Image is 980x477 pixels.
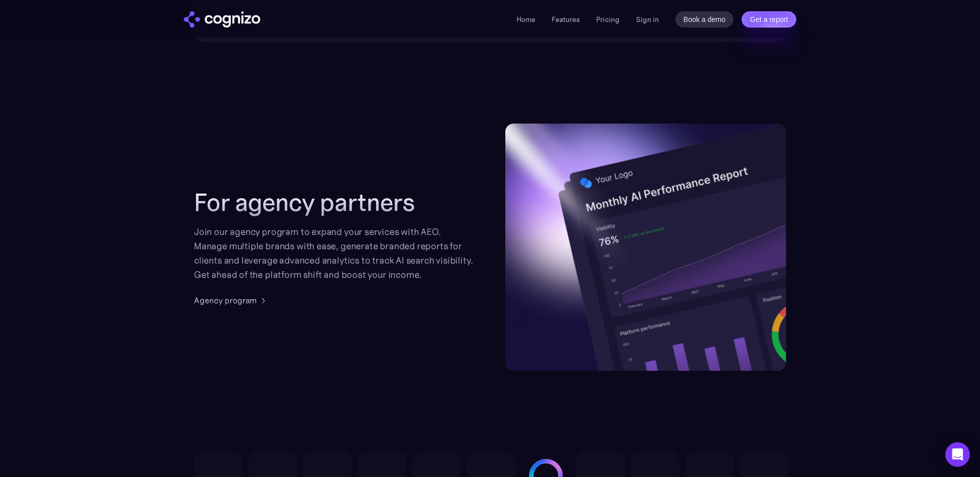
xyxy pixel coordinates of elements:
div: Join our agency program to expand your services with AEO. Manage multiple brands with ease, gener... [194,225,475,282]
h2: For agency partners [194,188,475,217]
a: Book a demo [675,11,734,28]
a: Get a report [742,11,796,28]
a: Features [552,15,580,24]
div: Open Intercom Messenger [945,442,970,467]
a: Sign in [636,13,659,26]
a: Agency program [194,294,269,306]
a: Pricing [596,15,620,24]
a: Home [517,15,535,24]
img: cognizo logo [184,11,260,28]
a: home [184,11,260,28]
div: Agency program [194,294,257,306]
